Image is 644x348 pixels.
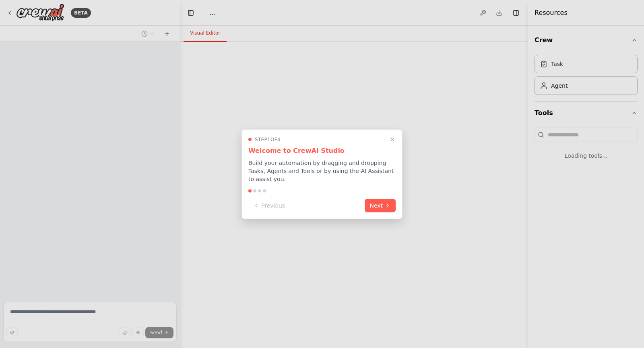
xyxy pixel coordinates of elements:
[365,199,396,212] button: Next
[255,136,281,142] span: Step 1 of 4
[185,7,196,19] button: Hide left sidebar
[388,134,397,144] button: Close walkthrough
[248,146,396,155] h3: Welcome to CrewAI Studio
[248,199,290,212] button: Previous
[248,159,396,183] p: Build your automation by dragging and dropping Tasks, Agents and Tools or by using the AI Assista...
